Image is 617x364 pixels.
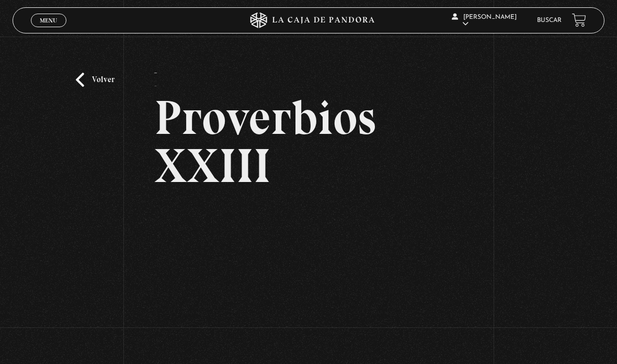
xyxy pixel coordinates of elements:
[40,17,57,24] span: Menu
[572,13,586,27] a: View your shopping cart
[37,26,61,33] span: Cerrar
[537,17,562,24] a: Buscar
[452,14,517,27] span: [PERSON_NAME]
[154,94,462,190] h2: Proverbios XXIII
[76,73,115,87] a: Volver
[154,73,157,94] p: -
